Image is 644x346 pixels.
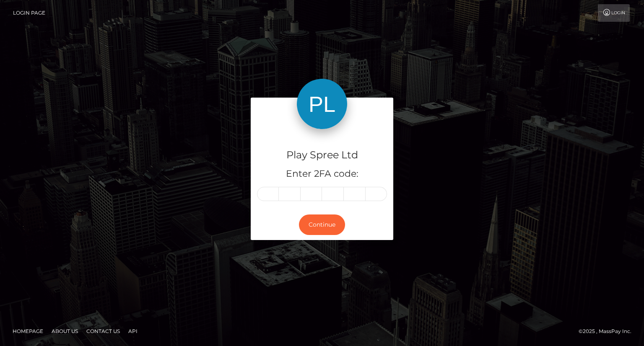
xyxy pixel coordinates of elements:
a: API [125,325,141,338]
div: © 2025 , MassPay Inc. [579,327,638,336]
a: Contact Us [83,325,123,338]
h4: Play Spree Ltd [257,148,387,163]
h5: Enter 2FA code: [257,168,387,181]
a: Homepage [9,325,47,338]
a: About Us [48,325,81,338]
img: Play Spree Ltd [297,79,347,129]
button: Continue [299,214,345,235]
a: Login Page [13,4,45,22]
a: Login [598,4,630,22]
